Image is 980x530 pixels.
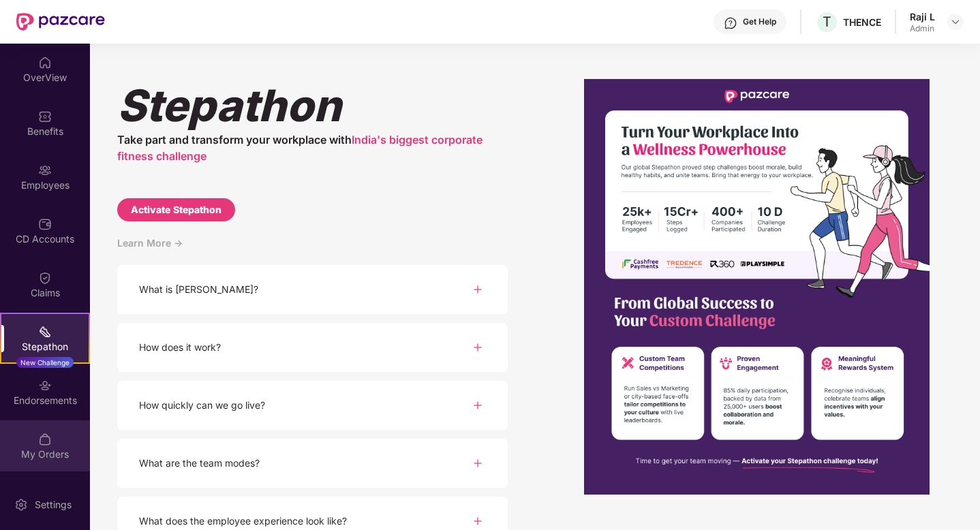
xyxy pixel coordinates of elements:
img: svg+xml;base64,PHN2ZyBpZD0iRW1wbG95ZWVzIiB4bWxucz0iaHR0cDovL3d3dy53My5vcmcvMjAwMC9zdmciIHdpZHRoPS... [38,163,52,177]
div: Get Help [743,16,776,27]
div: Raji L [910,10,935,23]
div: Take part and transform your workplace with [117,131,508,164]
img: svg+xml;base64,PHN2ZyBpZD0iU2V0dGluZy0yMHgyMCIgeG1sbnM9Imh0dHA6Ly93d3cudzMub3JnLzIwMDAvc3ZnIiB3aW... [14,498,28,512]
div: Learn More -> [117,235,508,265]
img: svg+xml;base64,PHN2ZyBpZD0iUGx1cy0zMngzMiIgeG1sbnM9Imh0dHA6Ly93d3cudzMub3JnLzIwMDAvc3ZnIiB3aWR0aD... [470,397,486,414]
img: svg+xml;base64,PHN2ZyBpZD0iQ2xhaW0iIHhtbG5zPSJodHRwOi8vd3d3LnczLm9yZy8yMDAwL3N2ZyIgd2lkdGg9IjIwIi... [38,271,52,285]
img: New Pazcare Logo [16,13,105,31]
div: New Challenge [16,357,74,368]
div: Admin [910,23,935,34]
img: svg+xml;base64,PHN2ZyBpZD0iRW5kb3JzZW1lbnRzIiB4bWxucz0iaHR0cDovL3d3dy53My5vcmcvMjAwMC9zdmciIHdpZH... [38,379,52,392]
div: Activate Stepathon [131,202,221,217]
img: svg+xml;base64,PHN2ZyBpZD0iSGVscC0zMngzMiIgeG1sbnM9Imh0dHA6Ly93d3cudzMub3JnLzIwMDAvc3ZnIiB3aWR0aD... [724,16,737,30]
div: Settings [31,498,76,512]
span: T [823,14,831,30]
img: svg+xml;base64,PHN2ZyBpZD0iUGx1cy0zMngzMiIgeG1sbnM9Imh0dHA6Ly93d3cudzMub3JnLzIwMDAvc3ZnIiB3aWR0aD... [470,513,486,529]
div: How quickly can we go live? [139,398,265,413]
div: How does it work? [139,340,221,355]
div: What is [PERSON_NAME]? [139,282,258,297]
img: svg+xml;base64,PHN2ZyBpZD0iQ0RfQWNjb3VudHMiIGRhdGEtbmFtZT0iQ0QgQWNjb3VudHMiIHhtbG5zPSJodHRwOi8vd3... [38,217,52,231]
img: svg+xml;base64,PHN2ZyBpZD0iRHJvcGRvd24tMzJ4MzIiIHhtbG5zPSJodHRwOi8vd3d3LnczLm9yZy8yMDAwL3N2ZyIgd2... [950,16,961,27]
img: svg+xml;base64,PHN2ZyBpZD0iTXlfT3JkZXJzIiBkYXRhLW5hbWU9Ik15IE9yZGVycyIgeG1sbnM9Imh0dHA6Ly93d3cudz... [38,433,52,446]
div: Stepathon [1,340,89,354]
div: Stepathon [117,79,508,131]
img: svg+xml;base64,PHN2ZyBpZD0iUGx1cy0zMngzMiIgeG1sbnM9Imh0dHA6Ly93d3cudzMub3JnLzIwMDAvc3ZnIiB3aWR0aD... [470,339,486,356]
img: svg+xml;base64,PHN2ZyBpZD0iQmVuZWZpdHMiIHhtbG5zPSJodHRwOi8vd3d3LnczLm9yZy8yMDAwL3N2ZyIgd2lkdGg9Ij... [38,110,52,123]
img: svg+xml;base64,PHN2ZyBpZD0iUGx1cy0zMngzMiIgeG1sbnM9Imh0dHA6Ly93d3cudzMub3JnLzIwMDAvc3ZnIiB3aWR0aD... [470,281,486,298]
img: svg+xml;base64,PHN2ZyBpZD0iUGx1cy0zMngzMiIgeG1sbnM9Imh0dHA6Ly93d3cudzMub3JnLzIwMDAvc3ZnIiB3aWR0aD... [470,455,486,471]
div: What does the employee experience look like? [139,514,347,529]
img: svg+xml;base64,PHN2ZyB4bWxucz0iaHR0cDovL3d3dy53My5vcmcvMjAwMC9zdmciIHdpZHRoPSIyMSIgaGVpZ2h0PSIyMC... [38,325,52,339]
div: What are the team modes? [139,456,260,471]
img: svg+xml;base64,PHN2ZyBpZD0iSG9tZSIgeG1sbnM9Imh0dHA6Ly93d3cudzMub3JnLzIwMDAvc3ZnIiB3aWR0aD0iMjAiIG... [38,56,52,69]
div: THENCE [843,16,881,29]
